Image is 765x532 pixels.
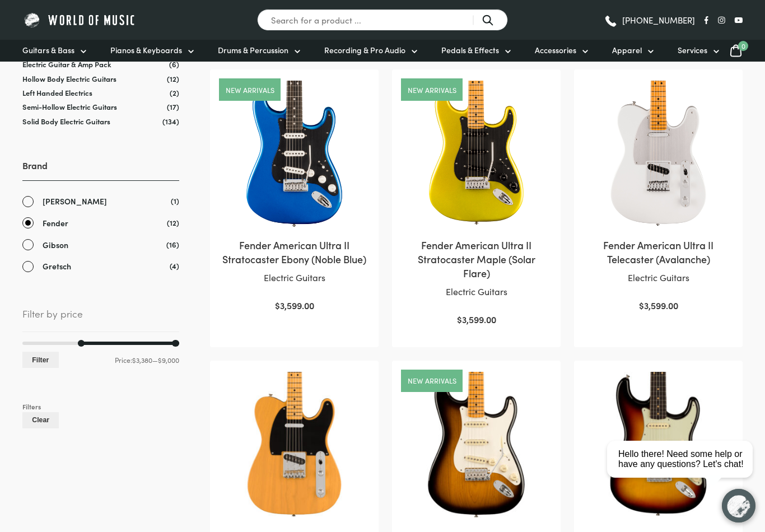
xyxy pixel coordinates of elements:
span: (134) [162,116,179,126]
a: Electric Guitar & Amp Pack [22,59,111,69]
img: World of Music [22,11,137,29]
span: $3,380 [132,355,152,365]
div: Brand [22,159,179,273]
a: Hollow Body Electric Guitars [22,73,116,84]
a: Left Handed Electrics [22,87,92,98]
span: (12) [167,217,179,228]
span: (12) [167,74,179,83]
span: Gretsch [43,260,71,273]
a: Fender [22,217,179,230]
span: Pedals & Effects [441,44,499,56]
span: $ [275,299,280,311]
img: Fender American Vintage II 1951 Telecaster Butterscotch Blonde Electric Guitar Front [221,372,367,518]
img: Fender American Ultra II Stratocaster Noble Blue close view [221,81,367,227]
a: Semi-Hollow Electric Guitars [22,101,117,112]
span: (2) [170,88,179,97]
span: Accessories [535,44,576,56]
span: Services [678,44,707,56]
p: Electric Guitars [585,270,731,285]
span: (16) [166,239,179,250]
button: Filter [22,352,59,368]
span: Drums & Percussion [218,44,288,56]
span: Apparel [612,44,642,56]
h2: Fender American Ultra II Stratocaster Ebony (Noble Blue) [221,238,367,266]
span: 0 [738,41,748,51]
a: [PHONE_NUMBER] [604,12,695,29]
span: Fender [43,217,68,230]
a: Gretsch [22,260,179,273]
a: [PERSON_NAME] [22,195,179,208]
bdi: 3,599.00 [275,299,314,311]
a: Fender American Ultra II Telecaster (Avalanche)Electric Guitars $3,599.00 [585,81,731,313]
span: [PHONE_NUMBER] [622,16,695,24]
span: Filter by price [22,306,179,332]
p: Electric Guitars [221,270,367,285]
p: Electric Guitars [403,284,549,299]
img: Fender American Vintage II 1957 Stratocaster 2-Colour Sunburst close view [403,372,549,518]
span: $9,000 [158,355,179,365]
bdi: 3,599.00 [639,299,678,311]
span: (4) [170,260,179,272]
img: Fender American Ultra II Telecaster Avalanche Front [585,81,731,227]
iframe: Chat with our support team [603,409,765,532]
span: (1) [171,195,179,207]
img: Fender American Vintage II 1961 Stratocaster 3-Colour Sunburst close view [585,372,731,518]
span: Gibson [43,239,68,251]
a: Gibson [22,239,179,251]
bdi: 3,599.00 [457,313,496,325]
a: New arrivals [408,86,456,94]
a: Solid Body Electric Guitars [22,116,110,127]
span: Guitars & Bass [22,44,74,56]
img: Fender American Ultra II Stratocaster Solar Flare close view [403,81,549,227]
a: New arrivals [226,86,274,94]
span: $ [639,299,644,311]
h2: Fender American Ultra II Telecaster (Avalanche) [585,238,731,266]
h2: Fender American Ultra II Stratocaster Maple (Solar Flare) [403,238,549,281]
span: (6) [169,59,179,69]
a: New arrivals [408,377,456,384]
span: [PERSON_NAME] [43,195,107,208]
span: (17) [167,102,179,111]
button: Clear [22,412,59,428]
span: $ [457,313,462,325]
h3: Brand [22,159,179,181]
span: Recording & Pro Audio [324,44,405,56]
input: Search for a product ... [257,9,508,31]
span: Pianos & Keyboards [110,44,182,56]
div: Price: — [22,352,179,368]
div: Filters [22,402,179,412]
